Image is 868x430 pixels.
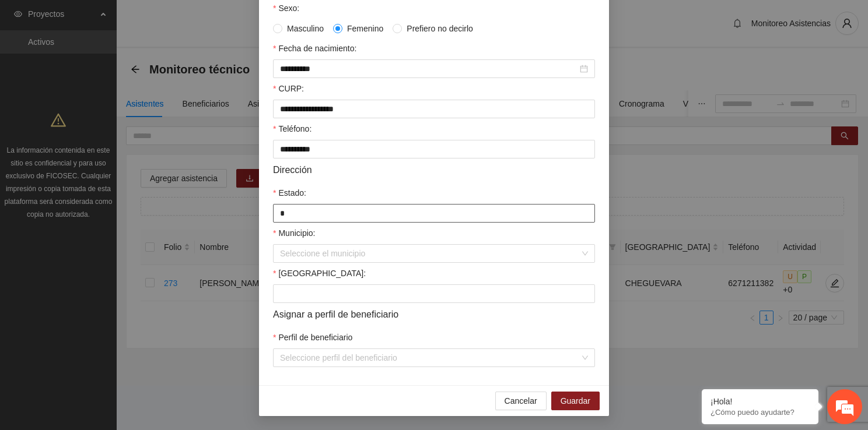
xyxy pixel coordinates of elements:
[402,22,478,35] span: Prefiero no decirlo
[710,408,810,417] p: ¿Cómo puedo ayudarte?
[282,22,328,35] span: Masculino
[273,100,595,118] input: CURP:
[561,394,590,407] span: Guardar
[280,62,577,75] input: Fecha de nacimiento:
[273,2,299,15] label: Sexo:
[273,42,356,55] label: Fecha de nacimiento:
[273,227,315,239] label: Municipio:
[273,122,311,135] label: Teléfono:
[495,392,547,410] button: Cancelar
[273,82,304,95] label: CURP:
[710,397,810,406] div: ¡Hola!
[273,284,595,303] input: Colonia:
[505,394,537,407] span: Cancelar
[551,392,600,410] button: Guardar
[6,297,222,338] textarea: Escriba su mensaje y pulse “Intro”
[273,186,306,199] label: Estado:
[280,245,580,262] input: Municipio:
[342,22,388,35] span: Femenino
[273,204,595,223] input: Estado:
[273,163,312,177] span: Dirección
[273,267,366,280] label: Colonia:
[280,349,580,366] input: Perfil de beneficiario
[273,307,398,322] span: Asignar a perfil de beneficiario
[68,145,161,263] span: Estamos en línea.
[273,140,595,158] input: Teléfono:
[273,331,352,344] label: Perfil de beneficiario
[61,59,196,75] div: Chatee con nosotros ahora
[191,6,219,34] div: Minimizar ventana de chat en vivo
